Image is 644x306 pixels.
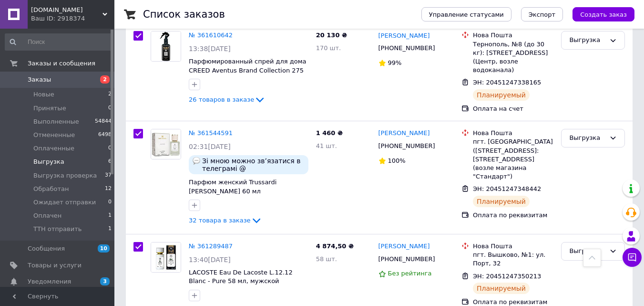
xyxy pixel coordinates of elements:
[378,32,430,41] a: [PERSON_NAME]
[28,75,51,84] span: Заказы
[189,96,254,103] span: 26 товаров в заказе
[473,129,553,137] div: Нова Пошта
[473,283,530,294] div: Планируемый
[108,144,112,153] span: 0
[95,117,112,126] span: 54844
[151,31,181,62] a: Фото товару
[193,157,200,165] img: :speech_balloon:
[151,32,181,61] img: Фото товару
[580,11,627,18] span: Создать заказ
[572,7,634,21] button: Создать заказ
[202,157,305,172] span: Зі мною можно звʼязатися в телеграмі @ buloshakaskoricey [PHONE_NUMBER]
[316,142,337,149] span: 41 шт.
[28,261,82,270] span: Товары и услуги
[189,58,306,83] a: Парфюмированный спрей для дома CREED Aventus Brand Collection 275 мл
[28,59,95,68] span: Заказы и сообщения
[105,171,112,180] span: 37
[98,244,110,253] span: 10
[378,142,435,149] span: [PHONE_NUMBER]
[108,211,112,220] span: 1
[623,248,642,267] button: Чат с покупателем
[100,277,110,285] span: 3
[189,256,231,264] span: 13:40[DATE]
[189,45,231,53] span: 13:38[DATE]
[378,129,430,138] a: [PERSON_NAME]
[28,244,65,253] span: Сообщения
[33,158,64,166] span: Выгрузка
[473,273,541,280] span: ЭН: 20451247350213
[189,143,231,150] span: 02:31[DATE]
[105,185,112,193] span: 12
[189,269,293,285] a: LACOSTE Eau De Lacoste L.12.12 Blanc - Pure 58 мл, мужской
[108,104,112,113] span: 0
[473,89,530,101] div: Планируемый
[108,225,112,233] span: 1
[33,198,96,207] span: Ожидает отправки
[378,255,435,263] span: [PHONE_NUMBER]
[108,158,112,166] span: 6
[521,7,563,21] button: Экспорт
[189,217,262,224] a: 32 товара в заказе
[33,185,69,193] span: Обработан
[31,6,102,14] span: OPTCOSMETIKA.COM
[100,75,110,84] span: 2
[108,90,112,99] span: 2
[151,242,181,273] a: Фото товару
[388,157,406,164] span: 100%
[151,243,181,272] img: Фото товару
[569,133,605,143] div: Выгрузка
[316,32,347,39] span: 20 130 ₴
[143,9,225,20] h1: Список заказов
[473,40,553,75] div: Тернополь, №8 (до 30 кг): [STREET_ADDRESS] (Центр, возле водоканала)
[569,246,605,256] div: Выгрузка
[151,129,181,159] a: Фото товару
[33,225,82,233] span: ТТН отправить
[108,198,112,207] span: 0
[529,11,555,18] span: Экспорт
[563,11,634,18] a: Создать заказ
[189,243,233,250] a: № 361289487
[473,185,541,192] span: ЭН: 20451247348442
[473,79,541,86] span: ЭН: 20451247338165
[473,105,553,113] div: Оплата на счет
[473,196,530,207] div: Планируемый
[189,96,266,103] a: 26 товаров в заказе
[473,137,553,181] div: пгт. [GEOGRAPHIC_DATA] ([STREET_ADDRESS]: [STREET_ADDRESS] (возле магазина "Стандарт")
[316,44,341,52] span: 170 шт.
[31,14,114,23] div: Ваш ID: 2918374
[378,242,430,251] a: [PERSON_NAME]
[28,277,71,286] span: Уведомления
[378,44,435,52] span: [PHONE_NUMBER]
[33,171,97,180] span: Выгрузка проверка
[98,131,112,139] span: 6498
[569,35,605,45] div: Выгрузка
[429,11,504,18] span: Управление статусами
[316,129,343,137] span: 1 460 ₴
[33,144,74,153] span: Оплаченные
[151,129,181,159] img: Фото товару
[189,32,233,39] a: № 361610642
[33,211,61,220] span: Оплачен
[388,59,402,66] span: 99%
[33,104,66,113] span: Принятые
[473,211,553,220] div: Оплата по реквизитам
[421,7,511,21] button: Управление статусами
[388,270,432,277] span: Без рейтинга
[33,131,75,139] span: Отмененные
[5,33,112,51] input: Поиск
[189,129,233,137] a: № 361544591
[473,242,553,251] div: Нова Пошта
[473,251,553,268] div: пгт. Вышково, №1: ул. Порт, 32
[189,179,276,195] a: Парфюм женский Trussardi [PERSON_NAME] 60 мл
[189,217,251,224] span: 32 товара в заказе
[316,255,337,263] span: 58 шт.
[33,117,79,126] span: Выполненные
[33,90,54,99] span: Новые
[473,31,553,40] div: Нова Пошта
[316,243,354,250] span: 4 874,50 ₴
